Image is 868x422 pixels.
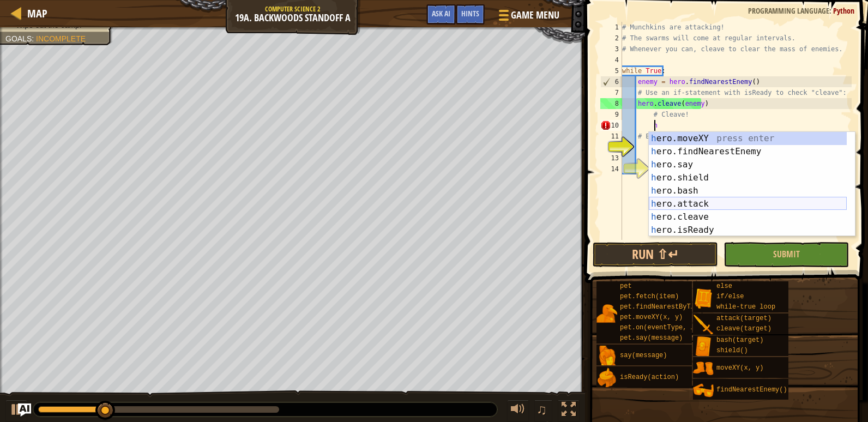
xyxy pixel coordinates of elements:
[507,400,529,422] button: Adjust volume
[600,55,622,65] div: 4
[601,76,622,87] div: 6
[693,336,714,357] img: portrait.png
[534,400,553,422] button: ♫
[36,34,86,43] span: Incomplete
[693,288,714,309] img: portrait.png
[596,346,617,366] img: portrait.png
[833,5,854,16] span: Python
[461,8,479,19] span: Hints
[620,314,683,321] span: pet.moveXY(x, y)
[600,98,622,109] div: 8
[693,358,714,379] img: portrait.png
[620,334,683,342] span: pet.say(message)
[511,8,559,22] span: Game Menu
[716,325,771,333] span: cleave(target)
[716,293,744,300] span: if/else
[620,293,679,300] span: pet.fetch(item)
[5,34,32,43] span: Goals
[693,380,714,401] img: portrait.png
[620,373,679,381] span: isReady(action)
[716,336,763,344] span: bash(target)
[27,6,47,21] span: Map
[490,4,566,30] button: Game Menu
[426,4,456,25] button: Ask AI
[537,401,547,418] span: ♫
[600,33,622,44] div: 2
[18,403,31,417] button: Ask AI
[600,120,622,131] div: 10
[600,142,622,153] div: 12
[22,6,47,21] a: Map
[620,324,722,331] span: pet.on(eventType, handler)
[600,131,622,142] div: 11
[600,44,622,55] div: 3
[620,282,632,290] span: pet
[724,242,849,267] button: Submit
[600,22,622,33] div: 1
[716,315,771,322] span: attack(target)
[600,109,622,120] div: 9
[716,347,748,354] span: shield()
[716,303,775,311] span: while-true loop
[829,5,833,16] span: :
[596,367,617,388] img: portrait.png
[620,352,667,359] span: say(message)
[32,34,36,43] span: :
[716,364,763,372] span: moveXY(x, y)
[600,164,622,174] div: 14
[600,65,622,76] div: 5
[600,153,622,164] div: 13
[558,400,580,422] button: Toggle fullscreen
[593,242,718,267] button: Run ⇧↵
[773,248,800,260] span: Submit
[600,87,622,98] div: 7
[716,282,732,290] span: else
[716,386,787,394] span: findNearestEnemy()
[5,400,27,422] button: Ctrl + P: Play
[693,315,714,335] img: portrait.png
[748,5,829,16] span: Programming language
[432,8,450,19] span: Ask AI
[620,303,726,311] span: pet.findNearestByType(type)
[596,303,617,324] img: portrait.png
